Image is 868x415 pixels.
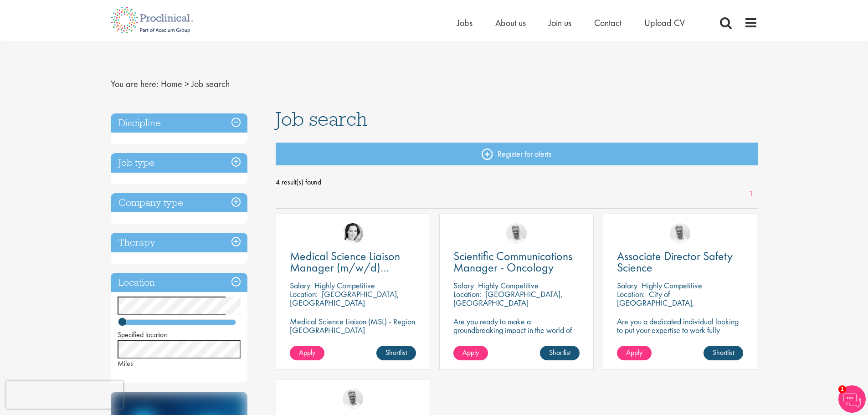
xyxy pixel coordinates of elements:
[642,280,702,291] p: Highly Competitive
[276,143,758,165] a: Register for alerts
[111,233,247,252] h3: Therapy
[299,348,315,357] span: Apply
[111,193,247,213] h3: Company type
[290,317,416,334] p: Medical Science Liaison (MSL) - Region [GEOGRAPHIC_DATA]
[495,17,526,29] a: About us
[290,248,400,287] span: Medical Science Liaison Manager (m/w/d) Nephrologie
[478,280,539,291] p: Highly Competitive
[118,330,167,339] span: Specified location
[617,280,637,291] span: Salary
[453,289,563,308] p: [GEOGRAPHIC_DATA], [GEOGRAPHIC_DATA]
[457,17,473,29] a: Jobs
[838,385,866,413] img: Chatbot
[276,175,758,189] span: 4 result(s) found
[462,348,479,357] span: Apply
[626,348,642,357] span: Apply
[161,78,182,90] a: breadcrumb link
[617,289,694,317] p: City of [GEOGRAPHIC_DATA], [GEOGRAPHIC_DATA]
[594,17,621,29] a: Contact
[290,289,318,299] span: Location:
[185,78,189,90] span: >
[704,346,743,360] a: Shortlist
[506,223,527,244] img: Joshua Bye
[118,359,133,368] span: Miles
[617,317,743,360] p: Are you a dedicated individual looking to put your expertise to work fully flexibly in a remote p...
[314,280,375,291] p: Highly Competitive
[376,346,416,360] a: Shortlist
[838,385,846,393] span: 1
[290,280,310,291] span: Salary
[540,346,580,360] a: Shortlist
[111,113,247,133] h3: Discipline
[617,346,652,360] a: Apply
[276,107,367,131] span: Job search
[745,189,758,200] a: 1
[290,346,324,360] a: Apply
[111,78,159,90] span: You are here:
[453,317,580,360] p: Are you ready to make a groundbreaking impact in the world of biotechnology? Join a growing compa...
[549,17,571,29] a: Join us
[453,280,474,291] span: Salary
[343,223,363,244] img: Greta Prestel
[617,289,645,299] span: Location:
[191,78,230,90] span: Job search
[453,251,580,273] a: Scientific Communications Manager - Oncology
[290,289,399,308] p: [GEOGRAPHIC_DATA], [GEOGRAPHIC_DATA]
[670,223,690,244] img: Joshua Bye
[343,389,363,409] img: Joshua Bye
[111,273,247,292] h3: Location
[617,248,733,275] span: Associate Director Safety Science
[453,248,572,275] span: Scientific Communications Manager - Oncology
[111,153,247,173] h3: Job type
[453,346,488,360] a: Apply
[290,251,416,273] a: Medical Science Liaison Manager (m/w/d) Nephrologie
[453,289,481,299] span: Location:
[6,381,123,409] iframe: reCAPTCHA
[644,17,685,29] a: Upload CV
[617,251,743,273] a: Associate Director Safety Science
